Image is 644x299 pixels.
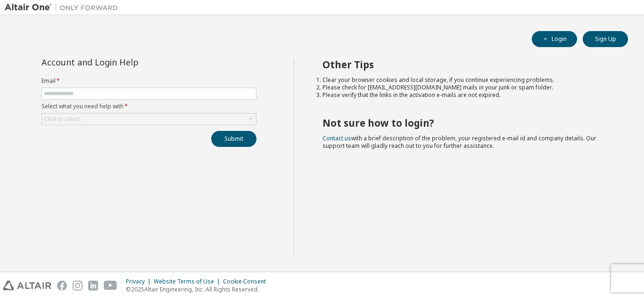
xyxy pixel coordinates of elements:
[41,103,256,110] label: Select what you need help with
[104,281,117,291] img: youtube.svg
[223,278,272,285] div: Cookie Consent
[322,117,611,129] h2: Not sure how to login?
[583,31,628,47] button: Sign Up
[154,278,223,285] div: Website Terms of Use
[322,134,351,142] a: Contact us
[126,285,272,293] p: © 2025 Altair Engineering, Inc. All Rights Reserved.
[322,76,611,84] li: Clear your browser cookies and local storage, if you continue experiencing problems.
[73,281,83,291] img: instagram.svg
[322,91,611,99] li: Please verify that the links in the activation e-mails are not expired.
[41,77,256,85] label: Email
[3,281,51,291] img: altair_logo.svg
[322,58,611,71] h2: Other Tips
[322,84,611,91] li: Please check for [EMAIL_ADDRESS][DOMAIN_NAME] mails in your junk or spam folder.
[88,281,98,291] img: linkedin.svg
[42,113,256,125] div: Click to select
[44,115,81,123] div: Click to select
[41,58,214,66] div: Account and Login Help
[126,278,154,285] div: Privacy
[322,134,596,150] span: with a brief description of the problem, your registered e-mail id and company details. Our suppo...
[5,3,123,12] img: Altair One
[532,31,577,47] button: Login
[211,131,256,147] button: Submit
[57,281,67,291] img: facebook.svg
